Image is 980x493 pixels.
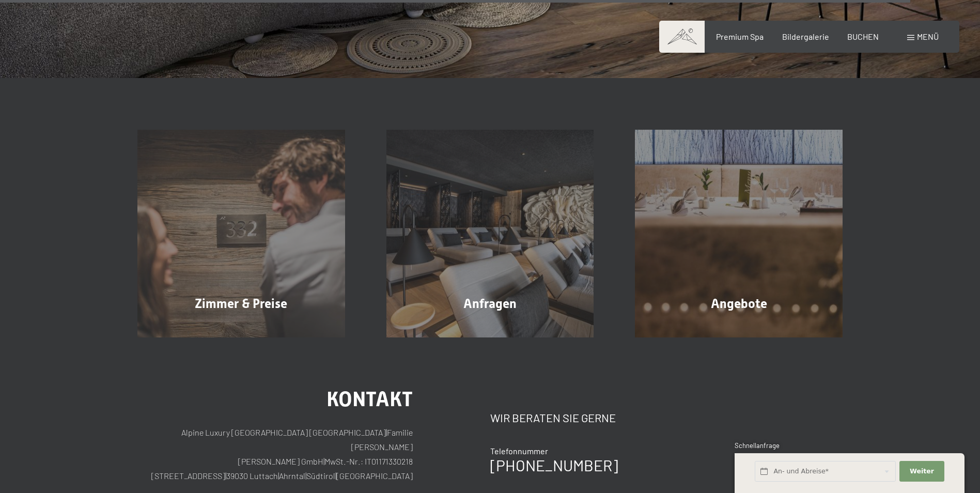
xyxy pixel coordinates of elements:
[782,32,829,41] a: Bildergalerie
[490,456,618,474] a: [PHONE_NUMBER]
[917,32,939,41] span: Menü
[735,441,780,450] span: Schnellanfrage
[366,130,615,337] a: Neuheiten im Schwarzenstein Anfragen
[463,296,517,311] span: Anfragen
[490,411,616,424] span: Wir beraten Sie gerne
[278,471,279,481] span: |
[490,446,548,456] span: Telefonnummer
[323,456,324,466] span: |
[847,32,879,41] a: BUCHEN
[910,467,934,476] span: Weiter
[137,425,413,483] p: Alpine Luxury [GEOGRAPHIC_DATA] [GEOGRAPHIC_DATA] Familie [PERSON_NAME] [PERSON_NAME] GmbH MwSt.-...
[711,296,767,311] span: Angebote
[899,461,944,482] button: Weiter
[335,471,336,481] span: |
[195,296,287,311] span: Zimmer & Preise
[225,471,226,481] span: |
[386,427,387,437] span: |
[117,130,366,337] a: Neuheiten im Schwarzenstein Zimmer & Preise
[716,32,764,41] a: Premium Spa
[614,130,863,337] a: Neuheiten im Schwarzenstein Angebote
[305,471,306,481] span: |
[326,387,413,411] span: Kontakt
